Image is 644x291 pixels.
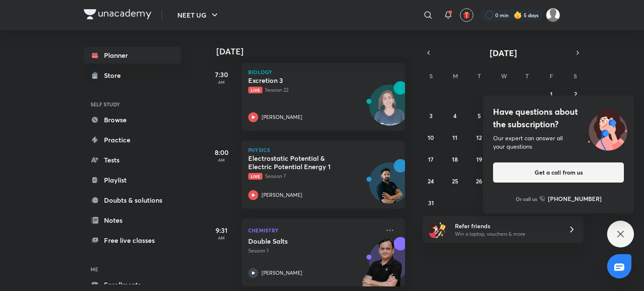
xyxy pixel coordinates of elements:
[452,134,457,142] abbr: August 11, 2025
[369,89,410,129] img: Avatar
[84,262,181,276] h6: ME
[452,155,458,163] abbr: August 18, 2025
[548,194,602,203] h6: [PHONE_NUMBER]
[452,177,458,185] abbr: August 25, 2025
[434,47,572,59] button: [DATE]
[205,235,238,240] p: AM
[453,72,458,80] abbr: Monday
[473,109,486,122] button: August 5, 2025
[493,134,624,151] div: Our expert can answer all your questions
[248,225,380,235] p: Chemistry
[424,109,438,122] button: August 3, 2025
[369,167,410,207] img: Avatar
[448,152,462,166] button: August 18, 2025
[455,230,558,238] p: Win a laptop, vouchers & more
[172,7,225,23] button: NEET UG
[455,221,558,230] h6: Refer friends
[476,134,482,142] abbr: August 12, 2025
[248,173,380,180] p: Session 7
[84,212,181,229] a: Notes
[248,247,380,255] p: Session 1
[448,109,462,122] button: August 4, 2025
[84,152,181,168] a: Tests
[514,11,522,19] img: streak
[248,154,353,171] h5: Electrostatic Potential & Electric Potential Energy 1
[478,72,481,80] abbr: Tuesday
[448,174,462,188] button: August 25, 2025
[424,174,438,188] button: August 24, 2025
[476,177,482,185] abbr: August 26, 2025
[262,191,302,199] p: [PERSON_NAME]
[248,76,353,85] h5: Excretion 3
[248,237,353,245] h5: Double Salts
[428,177,434,185] abbr: August 24, 2025
[248,87,262,93] span: Live
[525,72,529,80] abbr: Thursday
[453,112,457,120] abbr: August 4, 2025
[478,112,481,120] abbr: August 5, 2025
[205,157,238,162] p: AM
[429,221,446,238] img: referral
[205,70,238,80] h5: 7:30
[473,152,486,166] button: August 19, 2025
[463,11,470,19] img: avatar
[205,225,238,235] h5: 9:31
[216,46,413,57] h4: [DATE]
[490,47,517,59] span: [DATE]
[248,173,262,180] span: Live
[84,9,151,21] a: Company Logo
[493,106,624,131] h4: Have questions about the subscription?
[473,131,486,144] button: August 12, 2025
[84,47,181,64] a: Planner
[424,152,438,166] button: August 17, 2025
[581,106,634,151] img: ttu_illustration_new.svg
[262,113,302,121] p: [PERSON_NAME]
[424,131,438,144] button: August 10, 2025
[476,155,482,163] abbr: August 19, 2025
[540,194,602,203] a: [PHONE_NUMBER]
[545,87,558,100] button: August 1, 2025
[84,67,181,84] a: Store
[84,131,181,148] a: Practice
[473,174,486,188] button: August 26, 2025
[205,147,238,157] h5: 8:00
[574,72,577,80] abbr: Saturday
[429,72,433,80] abbr: Sunday
[248,70,398,75] p: Biology
[262,269,302,277] p: [PERSON_NAME]
[205,80,238,85] p: AM
[84,232,181,249] a: Free live classes
[460,8,473,22] button: avatar
[424,196,438,209] button: August 31, 2025
[501,72,507,80] abbr: Wednesday
[84,192,181,209] a: Doubts & solutions
[84,9,151,19] img: Company Logo
[429,112,433,120] abbr: August 3, 2025
[248,147,398,152] p: Physics
[428,199,434,207] abbr: August 31, 2025
[248,86,380,94] p: Session 22
[84,172,181,188] a: Playlist
[550,72,553,80] abbr: Friday
[516,195,537,203] p: Or call us
[448,131,462,144] button: August 11, 2025
[428,155,434,163] abbr: August 17, 2025
[550,90,553,98] abbr: August 1, 2025
[84,97,181,111] h6: SELF STUDY
[569,87,582,100] button: August 2, 2025
[428,134,434,142] abbr: August 10, 2025
[104,70,126,80] div: Store
[546,8,560,22] img: surabhi
[84,111,181,128] a: Browse
[493,162,624,183] button: Get a call from us
[574,90,577,98] abbr: August 2, 2025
